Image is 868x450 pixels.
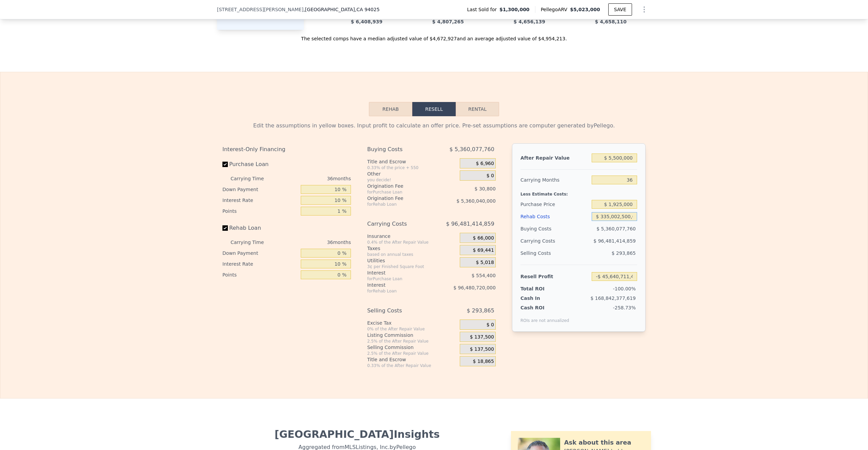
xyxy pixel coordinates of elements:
div: 0% of the After Repair Value [367,326,457,332]
div: Carrying Time [231,173,275,184]
div: 0.33% of the After Repair Value [367,363,457,368]
span: -258.73% [613,305,636,310]
div: Excise Tax [367,320,457,326]
div: Interest-Only Financing [222,143,351,156]
span: $ 137,500 [470,346,494,352]
span: , [GEOGRAPHIC_DATA] [303,6,379,13]
div: Origination Fee [367,183,443,189]
div: Carrying Costs [367,218,443,230]
span: $ 4,656,139 [514,19,545,24]
span: $ 137,500 [470,334,494,340]
div: Points [222,269,298,280]
div: based on annual taxes [367,252,457,257]
div: 0.4% of the After Repair Value [367,240,457,245]
span: , CA 94025 [355,7,380,12]
div: Origination Fee [367,195,443,202]
label: Purchase Loan [222,158,298,170]
div: Title and Escrow [367,158,457,165]
span: -100.00% [613,286,636,291]
span: $ 0 [487,173,494,179]
div: Selling Costs [520,247,589,259]
div: [GEOGRAPHIC_DATA] Insights [222,428,492,441]
span: $ 30,800 [475,186,496,191]
span: $ 66,000 [473,235,494,241]
div: Purchase Price [520,198,589,210]
span: $ 554,400 [472,273,496,278]
span: $1,300,000 [499,6,530,13]
div: Selling Costs [367,305,443,317]
span: $ 293,865 [612,250,636,256]
div: 0.33% of the price + 550 [367,165,457,170]
div: Interest Rate [222,259,298,269]
span: $ 96,481,414,859 [593,238,636,244]
div: 2.5% of the After Repair Value [367,351,457,356]
div: ROIs are not annualized [520,311,569,323]
div: Selling Commission [367,344,457,351]
button: Resell [412,102,456,116]
label: Rehab Loan [222,222,298,234]
input: Purchase Loan [222,162,228,167]
span: $ 96,480,720,000 [453,285,496,290]
span: $ 18,865 [473,359,494,365]
span: $ 6,408,939 [351,19,382,24]
span: $ 5,360,040,000 [456,198,496,204]
div: The selected comps have a median adjusted value of $4,672,927 and an average adjusted value of $4... [217,30,651,42]
button: Rental [456,102,499,116]
span: $ 6,960 [476,161,494,167]
div: Other [367,170,457,177]
span: $ 5,360,077,760 [596,226,636,231]
div: Interest Rate [222,195,298,206]
span: $ 5,360,077,760 [450,143,494,156]
div: Rehab Costs [520,210,589,223]
span: Pellego ARV [541,6,570,13]
div: Points [222,206,298,217]
span: Last Sold for [467,6,500,13]
div: Title and Escrow [367,356,457,363]
div: Resell Profit [520,270,589,283]
div: Total ROI [520,285,563,292]
span: $5,023,000 [570,7,600,12]
button: Show Options [637,3,651,16]
div: 36 months [277,237,351,248]
div: for Purchase Loan [367,189,443,195]
span: $ 4,658,110 [595,19,627,24]
span: $ 293,865 [467,305,494,317]
span: $ 168,842,377,619 [590,295,636,301]
div: Down Payment [222,184,298,195]
div: Interest [367,269,443,276]
div: Cash ROI [520,304,569,311]
button: Rehab [369,102,412,116]
div: for Purchase Loan [367,276,443,282]
input: Rehab Loan [222,225,228,231]
div: 3¢ per Finished Square Foot [367,264,457,269]
div: Buying Costs [520,223,589,235]
div: 2.5% of the After Repair Value [367,339,457,344]
span: $ 4,807,265 [432,19,464,24]
div: Buying Costs [367,143,443,156]
div: After Repair Value [520,152,589,164]
span: $ 5,018 [476,260,494,266]
span: $ 69,441 [473,247,494,253]
div: for Rehab Loan [367,288,443,294]
div: Carrying Time [231,237,275,248]
div: Taxes [367,245,457,252]
div: Insurance [367,233,457,240]
div: Edit the assumptions in yellow boxes. Input profit to calculate an offer price. Pre-set assumptio... [222,122,646,130]
span: $ 0 [487,322,494,328]
div: Ask about this area [564,438,631,447]
div: Less Estimate Costs: [520,186,637,198]
div: Listing Commission [367,332,457,339]
div: Carrying Months [520,174,589,186]
button: SAVE [608,3,632,16]
div: 36 months [277,173,351,184]
div: Carrying Costs [520,235,563,247]
span: [STREET_ADDRESS][PERSON_NAME] [217,6,303,13]
div: Utilities [367,257,457,264]
div: Cash In [520,295,563,302]
div: for Rehab Loan [367,202,443,207]
div: Interest [367,282,443,288]
span: $ 96,481,414,859 [446,218,494,230]
div: you decide! [367,177,457,183]
div: Down Payment [222,248,298,259]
